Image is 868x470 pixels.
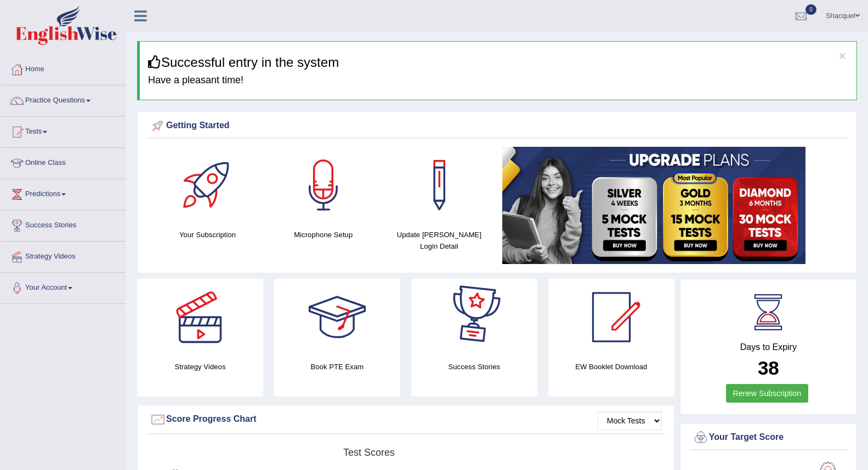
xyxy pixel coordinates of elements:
tspan: Test scores [343,447,395,458]
div: Your Target Score [693,429,844,446]
h4: Your Subscription [155,229,260,240]
h4: Success Stories [411,361,537,372]
a: Tests [1,117,126,144]
button: × [839,50,846,61]
a: Practice Questions [1,85,126,113]
a: Predictions [1,179,126,207]
a: Home [1,54,126,82]
a: Your Account [1,273,126,300]
a: Success Stories [1,210,126,238]
div: Getting Started [150,118,844,134]
h4: Update [PERSON_NAME] Login Detail [387,229,491,252]
h4: Strategy Videos [137,361,263,372]
img: small5.jpg [502,147,805,264]
h4: Days to Expiry [693,342,844,352]
h4: Microphone Setup [271,229,376,240]
a: Renew Subscription [726,384,809,403]
h3: Successful entry in the system [148,55,848,70]
h4: EW Booklet Download [548,361,674,372]
a: Online Class [1,148,126,175]
h4: Book PTE Exam [274,361,400,372]
b: 38 [758,357,779,379]
div: Score Progress Chart [150,411,662,428]
span: 0 [805,4,816,15]
a: Strategy Videos [1,242,126,269]
h4: Have a pleasant time! [148,75,848,86]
